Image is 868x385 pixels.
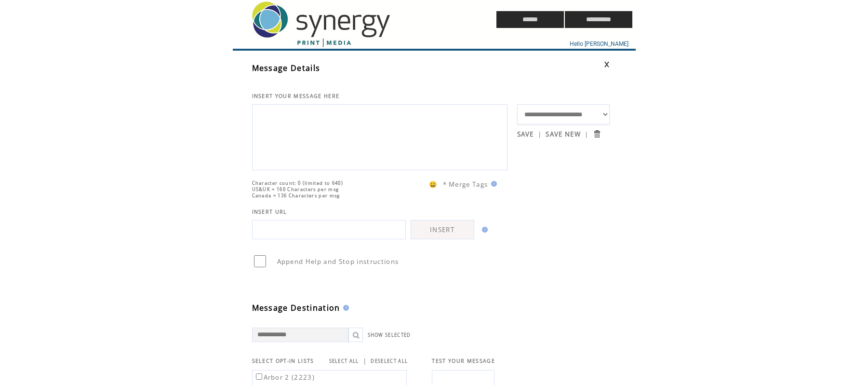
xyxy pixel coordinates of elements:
[592,129,601,138] input: Submit
[432,357,495,364] span: TEST YOUR MESSAGE
[479,227,488,233] img: help.gif
[252,302,340,313] span: Message Destination
[411,220,474,239] a: INSERT
[517,130,534,138] a: SAVE
[252,208,287,215] span: INSERT URL
[368,332,411,338] a: SHOW SELECTED
[252,180,344,186] span: Character count: 0 (limited to 640)
[254,373,315,382] label: Arbor 2 (2223)
[329,358,359,364] a: SELECT ALL
[256,373,262,380] input: Arbor 2 (2223)
[252,93,340,99] span: INSERT YOUR MESSAGE HERE
[570,41,628,47] span: Hello [PERSON_NAME]
[252,63,320,73] span: Message Details
[340,305,349,311] img: help.gif
[252,357,314,364] span: SELECT OPT-IN LISTS
[252,186,339,192] span: US&UK = 160 Characters per msg
[363,357,367,365] span: |
[252,192,340,199] span: Canada = 136 Characters per msg
[277,257,399,266] span: Append Help and Stop instructions
[585,130,588,138] span: |
[371,358,408,364] a: DESELECT ALL
[538,130,542,138] span: |
[488,181,497,187] img: help.gif
[443,180,488,189] span: * Merge Tags
[546,130,581,138] a: SAVE NEW
[429,180,438,189] span: 😀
